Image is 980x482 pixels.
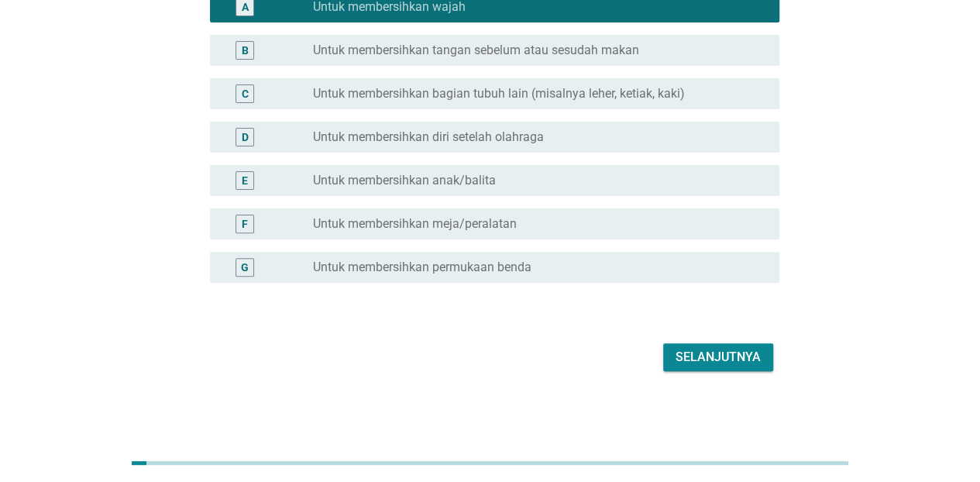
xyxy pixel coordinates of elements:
[313,86,685,102] label: Untuk membersihkan bagian tubuh lain (misalnya leher, ketiak, kaki)
[242,172,248,188] div: E
[242,42,249,58] div: B
[313,216,517,232] label: Untuk membersihkan meja/peralatan
[313,43,639,58] label: Untuk membersihkan tangan sebelum atau sesudah makan
[242,215,248,232] div: F
[313,173,496,188] label: Untuk membersihkan anak/balita
[313,129,544,145] label: Untuk membersihkan diri setelah olahraga
[676,348,761,367] div: Selanjutnya
[242,85,249,102] div: C
[663,343,773,371] button: Selanjutnya
[242,129,249,145] div: D
[313,260,531,275] label: Untuk membersihkan permukaan benda
[241,259,249,275] div: G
